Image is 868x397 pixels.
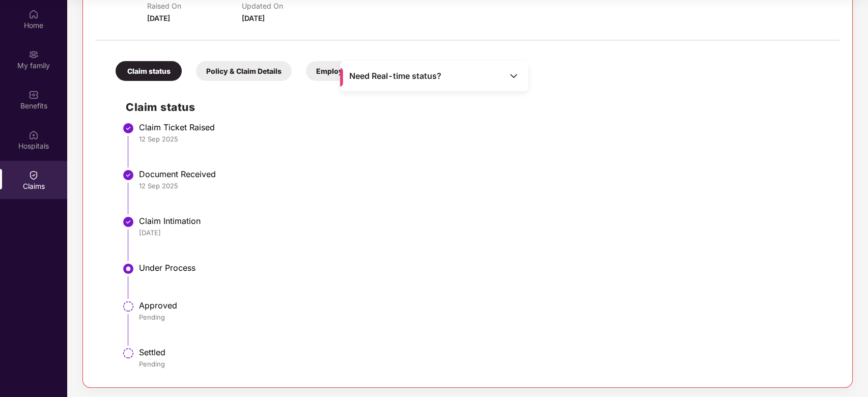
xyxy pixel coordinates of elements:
[147,2,242,10] p: Raised On
[29,130,39,140] img: svg+xml;base64,PHN2ZyBpZD0iSG9zcGl0YWxzIiB4bWxucz0iaHR0cDovL3d3dy53My5vcmcvMjAwMC9zdmciIHdpZHRoPS...
[122,169,134,181] img: svg+xml;base64,PHN2ZyBpZD0iU3RlcC1Eb25lLTMyeDMyIiB4bWxucz0iaHR0cDovL3d3dy53My5vcmcvMjAwMC9zdmciIH...
[122,216,134,228] img: svg+xml;base64,PHN2ZyBpZD0iU3RlcC1Eb25lLTMyeDMyIiB4bWxucz0iaHR0cDovL3d3dy53My5vcmcvMjAwMC9zdmciIH...
[29,170,39,180] img: svg+xml;base64,PHN2ZyBpZD0iQ2xhaW0iIHhtbG5zPSJodHRwOi8vd3d3LnczLm9yZy8yMDAwL3N2ZyIgd2lkdGg9IjIwIi...
[139,122,830,132] div: Claim Ticket Raised
[196,61,292,81] div: Policy & Claim Details
[139,134,830,144] div: 12 Sep 2025
[122,300,134,313] img: svg+xml;base64,PHN2ZyBpZD0iU3RlcC1QZW5kaW5nLTMyeDMyIiB4bWxucz0iaHR0cDovL3d3dy53My5vcmcvMjAwMC9zdm...
[29,9,39,19] img: svg+xml;base64,PHN2ZyBpZD0iSG9tZSIgeG1sbnM9Imh0dHA6Ly93d3cudzMub3JnLzIwMDAvc3ZnIiB3aWR0aD0iMjAiIG...
[242,14,265,22] span: [DATE]
[139,347,830,357] div: Settled
[122,122,134,134] img: svg+xml;base64,PHN2ZyBpZD0iU3RlcC1Eb25lLTMyeDMyIiB4bWxucz0iaHR0cDovL3d3dy53My5vcmcvMjAwMC9zdmciIH...
[139,300,830,310] div: Approved
[349,71,441,81] span: Need Real-time status?
[122,347,134,359] img: svg+xml;base64,PHN2ZyBpZD0iU3RlcC1QZW5kaW5nLTMyeDMyIiB4bWxucz0iaHR0cDovL3d3dy53My5vcmcvMjAwMC9zdm...
[139,263,830,273] div: Under Process
[147,14,170,22] span: [DATE]
[509,71,519,81] img: Toggle Icon
[139,313,830,322] div: Pending
[242,2,337,10] p: Updated On
[139,181,830,190] div: 12 Sep 2025
[126,99,830,116] h2: Claim status
[29,90,39,100] img: svg+xml;base64,PHN2ZyBpZD0iQmVuZWZpdHMiIHhtbG5zPSJodHRwOi8vd3d3LnczLm9yZy8yMDAwL3N2ZyIgd2lkdGg9Ij...
[29,49,39,60] img: svg+xml;base64,PHN2ZyB3aWR0aD0iMjAiIGhlaWdodD0iMjAiIHZpZXdCb3g9IjAgMCAyMCAyMCIgZmlsbD0ibm9uZSIgeG...
[306,61,387,81] div: Employee Details
[116,61,182,81] div: Claim status
[139,228,830,237] div: [DATE]
[122,263,134,275] img: svg+xml;base64,PHN2ZyBpZD0iU3RlcC1BY3RpdmUtMzJ4MzIiIHhtbG5zPSJodHRwOi8vd3d3LnczLm9yZy8yMDAwL3N2Zy...
[139,216,830,226] div: Claim Intimation
[139,169,830,179] div: Document Received
[139,359,830,368] div: Pending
